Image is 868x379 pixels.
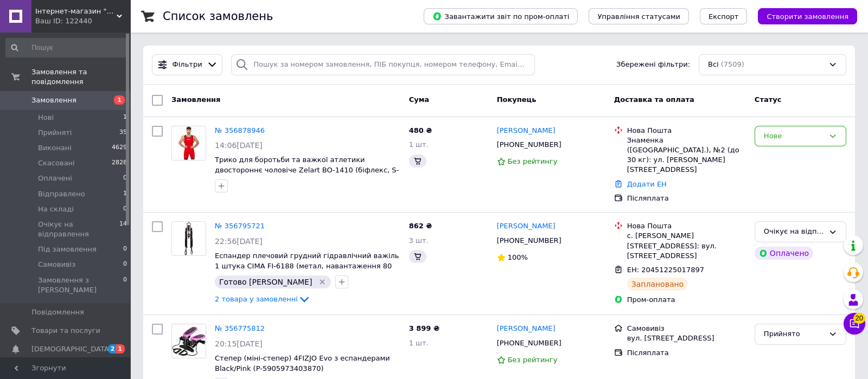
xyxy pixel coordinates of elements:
span: На складі [38,204,74,214]
a: Еспандер плечовий грудний гідравлічний важіль 1 штука CIMA FI-6188 (метал, навантаження 80 кг) [215,252,399,280]
span: 20 [853,313,865,324]
span: 14:06[DATE] [215,141,263,150]
button: Експорт [700,8,748,24]
div: Пром-оплата [627,295,746,305]
span: Cума [409,95,429,104]
span: Повідомлення [31,307,84,317]
span: Нові [38,113,54,123]
span: 480 ₴ [409,126,432,134]
a: Фото товару [171,324,206,358]
span: Всі [708,60,719,70]
span: 1 [123,113,127,123]
span: Доставка та оплата [614,95,694,104]
span: 1 [123,189,127,199]
button: Завантажити звіт по пром-оплаті [424,8,578,24]
div: Заплановано [627,278,688,291]
span: Самовивіз [38,260,75,269]
span: Відправлено [38,189,85,199]
span: Без рейтингу [508,356,558,364]
div: с. [PERSON_NAME][STREET_ADDRESS]: вул. [STREET_ADDRESS] [627,231,746,261]
span: 1 шт. [409,140,429,149]
span: Збережені фільтри: [616,60,690,70]
img: Фото товару [172,222,206,255]
span: 22:56[DATE] [215,237,263,246]
span: Створити замовлення [767,12,848,21]
div: Післяплата [627,194,746,203]
span: 2 товара у замовленні [215,295,298,303]
a: Додати ЕН [627,180,667,188]
div: Ваш ID: 122440 [35,16,130,26]
span: 0 [123,260,127,269]
button: Чат з покупцем20 [844,313,865,335]
span: [DEMOGRAPHIC_DATA] [31,344,112,354]
button: Управління статусами [589,8,689,24]
svg: Видалити мітку [318,278,327,286]
img: Фото товару [172,324,206,358]
div: Самовивіз [627,324,746,333]
div: Оплачено [755,247,813,260]
a: Фото товару [171,126,206,160]
span: Оплачені [38,174,72,183]
div: Нова Пошта [627,126,746,136]
img: Фото товару [172,126,206,160]
input: Пошук за номером замовлення, ПІБ покупця, номером телефону, Email, номером накладної [231,54,535,75]
span: 0 [123,275,127,295]
span: Замовлення [171,95,220,104]
a: № 356775812 [215,324,265,332]
span: [PHONE_NUMBER] [497,339,561,347]
div: Знаменка ([GEOGRAPHIC_DATA].), №2 (до 30 кг): ул. [PERSON_NAME][STREET_ADDRESS] [627,136,746,175]
span: 4629 [112,143,127,153]
span: 14 [119,220,127,239]
span: 0 [123,245,127,254]
span: Замовлення з [PERSON_NAME] [38,275,123,295]
span: Скасовані [38,158,75,168]
a: № 356795721 [215,222,265,230]
span: Покупець [497,95,537,104]
a: Створити замовлення [747,12,857,20]
span: 100% [508,253,528,261]
a: № 356878946 [215,126,265,134]
a: [PERSON_NAME] [497,221,556,232]
span: [PHONE_NUMBER] [497,236,561,245]
span: 20:15[DATE] [215,339,263,348]
span: (7509) [721,60,744,68]
span: Без рейтингу [508,157,558,165]
span: 0 [123,174,127,183]
span: 3 899 ₴ [409,324,439,332]
span: Очікує на відправлення [38,220,119,239]
span: Статус [755,95,782,104]
span: 0 [123,204,127,214]
span: 3 шт. [409,236,429,245]
div: Нове [764,131,824,142]
span: Прийняті [38,128,72,138]
span: Інтернет-магазин "Sportive" [35,7,117,16]
h1: Список замовлень [163,10,273,23]
span: Управління статусами [597,12,680,21]
span: 2828 [112,158,127,168]
a: Степер (міні-степер) 4FIZJO Evo з еспандерами Black/Pink (P-5905973403870) [215,354,390,372]
span: Під замовлення [38,245,97,254]
div: Очікує на відправлення [764,226,824,237]
span: 1 [116,344,125,354]
div: вул. [STREET_ADDRESS] [627,333,746,343]
span: Виконані [38,143,72,153]
div: Нова Пошта [627,221,746,231]
span: 35 [119,128,127,138]
a: Трико для боротьби та важкої атлетики двостороннє чоловіче Zelart BO-1410 (біфлекс, S-7XL-зріст 1... [215,156,399,184]
div: Післяплата [627,348,746,358]
span: Завантажити звіт по пром-оплаті [432,11,569,21]
span: Замовлення [31,95,76,105]
a: 2 товара у замовленні [215,295,311,303]
span: Готово [PERSON_NAME] [219,278,312,286]
a: [PERSON_NAME] [497,324,556,334]
a: Фото товару [171,221,206,256]
span: 1 [114,95,125,105]
span: Товари та послуги [31,326,100,336]
span: 1 шт. [409,339,429,347]
span: 862 ₴ [409,222,432,230]
a: [PERSON_NAME] [497,126,556,136]
span: Експорт [709,12,739,21]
